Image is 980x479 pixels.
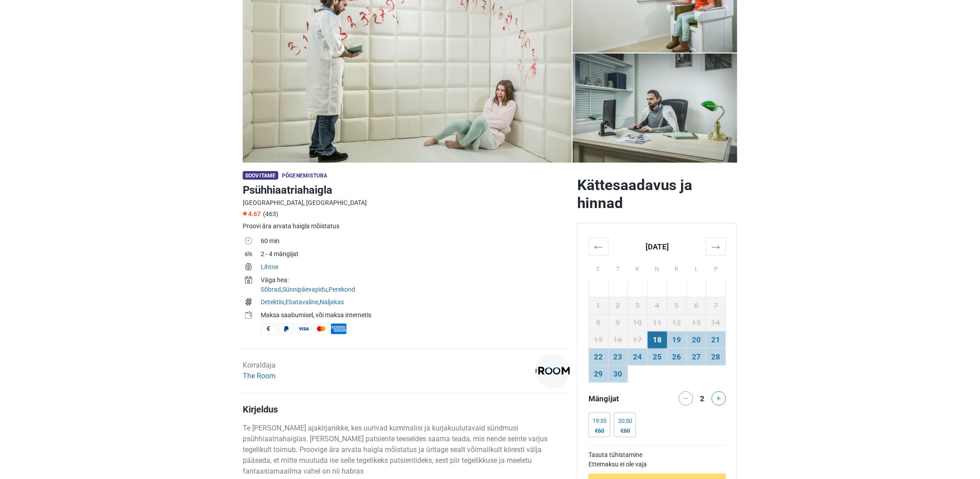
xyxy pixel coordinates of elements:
td: 1 [589,297,609,314]
img: Star [243,211,247,216]
span: Soovitame [243,171,278,180]
td: Ettemaksu ei ole vaja [588,460,726,469]
div: Väga hea: [261,275,570,285]
span: (463) [263,210,278,217]
div: Proovi ära arvata haigla mõistatus [243,222,570,231]
img: 1c9ac0159c94d8d0l.png [535,354,570,388]
td: 4 [647,297,667,314]
a: Psühhiaatriahaigla photo 4 [573,53,737,163]
div: Mängijat [585,391,657,406]
span: Visa [296,324,312,334]
td: 60 min [261,235,570,248]
th: R [667,255,687,280]
span: American Express [331,324,347,334]
td: 12 [667,314,687,331]
td: 26 [667,348,687,365]
td: Tasuta tühistamine [588,450,726,460]
td: 16 [608,331,628,348]
div: [GEOGRAPHIC_DATA], [GEOGRAPHIC_DATA] [243,198,570,208]
a: Perekond [329,286,355,293]
td: 22 [589,348,609,365]
td: , , [261,297,570,310]
td: , , [261,275,570,297]
td: 15 [589,331,609,348]
td: 20 [686,331,706,348]
td: 28 [706,348,726,365]
td: 23 [608,348,628,365]
td: 14 [706,314,726,331]
td: 8 [589,314,609,331]
td: 24 [628,348,648,365]
img: Psühhiaatriahaigla photo 5 [573,53,737,163]
div: Korraldaja [243,360,276,381]
a: Ebatavaline [285,298,318,306]
td: 18 [647,331,667,348]
th: → [706,238,726,255]
th: P [706,255,726,280]
th: T [608,255,628,280]
th: K [628,255,648,280]
span: Põgenemistuba [282,173,328,179]
span: Sularaha [261,324,276,334]
td: 2 [608,297,628,314]
div: €60 [592,427,606,435]
span: 4.67 [243,210,261,217]
h1: Psühhiaatriahaigla [243,182,570,198]
div: 19:35 [592,417,606,425]
td: 9 [608,314,628,331]
a: The Room [243,372,276,380]
td: 3 [628,297,648,314]
td: 13 [686,314,706,331]
h4: Kirjeldus [243,404,570,415]
td: 6 [686,297,706,314]
a: Naljakas [320,298,344,306]
p: Te [PERSON_NAME] ajakirjanikke, kes uurivad kummalisi ja kurjakuulutavaid sündmusi psühhiaatriaha... [243,423,570,477]
td: 2 - 4 mängijat [261,248,570,262]
th: L [686,255,706,280]
a: Sünnipäevapidu [282,286,327,293]
span: PayPal [278,324,294,334]
td: 7 [706,297,726,314]
th: [DATE] [608,238,706,255]
td: 21 [706,331,726,348]
span: MasterCard [313,324,329,334]
td: 19 [667,331,687,348]
div: 2 [697,391,708,404]
td: 27 [686,348,706,365]
td: 17 [628,331,648,348]
td: 10 [628,314,648,331]
td: 11 [647,314,667,331]
a: Lihtne [261,263,278,271]
a: Sõbrad [261,286,281,293]
div: 20:50 [618,417,632,425]
h2: Kättesaadavus ja hinnad [577,176,737,212]
td: 25 [647,348,667,365]
div: Maksa saabumisel, või maksa internetis [261,310,570,320]
th: E [589,255,609,280]
td: 5 [667,297,687,314]
a: Detektiiv [261,298,284,306]
th: N [647,255,667,280]
td: 29 [589,365,609,382]
div: €60 [618,427,632,435]
th: ← [589,238,609,255]
td: 30 [608,365,628,382]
